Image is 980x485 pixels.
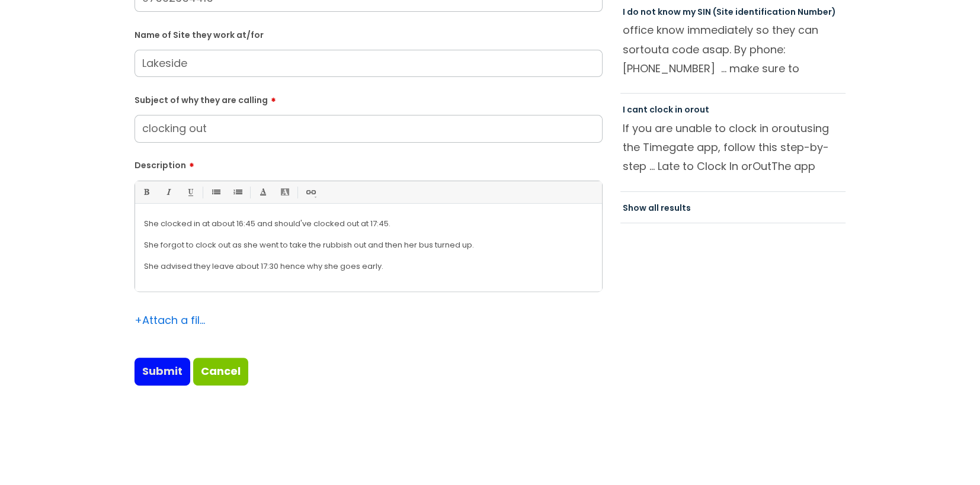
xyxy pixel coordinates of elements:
[144,240,593,250] p: She forgot to clock out as she went to take the rubbish out and then her bus turned up.
[644,42,662,57] span: out
[623,104,709,115] a: I cant clock in orout
[623,202,691,214] a: Show all results
[193,358,248,385] a: Cancel
[182,185,197,200] a: Underline(Ctrl-U)
[623,6,836,18] a: I do not know my SIN (Site identification Number)
[783,121,800,136] span: out
[161,185,175,200] a: Italic (Ctrl-I)
[623,21,843,78] p: office know immediately so they can sort a code asap. By phone: [PHONE_NUMBER] ... make sure to c...
[134,28,603,40] label: Name of Site they work at/for
[134,156,603,171] label: Description
[134,91,603,105] label: Subject of why they are calling
[623,119,843,176] p: If you are unable to clock in or using the Timegate app, follow this step-by-step ... Late to Clo...
[144,219,593,229] p: She clocked in at about 16:45 and should've clocked out at 17:45.
[277,185,292,200] a: Back Color
[694,104,709,115] span: out
[134,311,206,330] div: Attach a file
[230,185,245,200] a: 1. Ordered List (Ctrl-Shift-8)
[144,261,593,272] p: She advised they leave about 17:30 hence why she goes early.
[208,185,223,200] a: • Unordered List (Ctrl-Shift-7)
[134,358,190,385] input: Submit
[752,159,771,174] span: Out
[139,185,153,200] a: Bold (Ctrl-B)
[255,185,270,200] a: Font Color
[303,185,318,200] a: Link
